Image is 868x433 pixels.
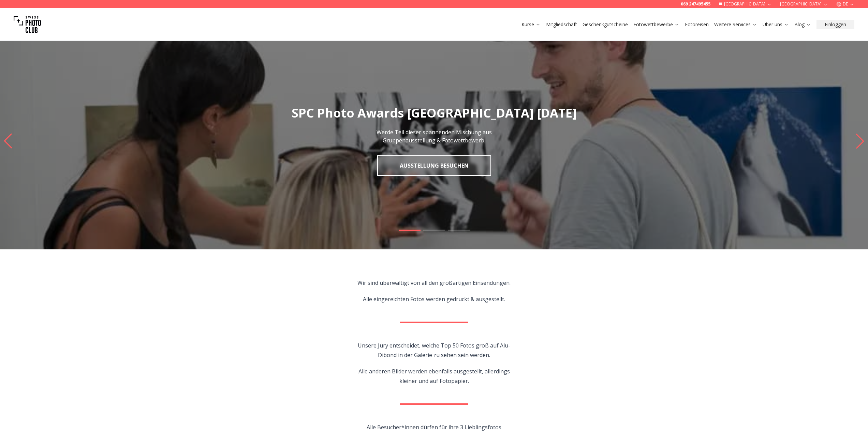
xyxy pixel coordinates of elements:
[760,20,792,29] button: Über uns
[685,21,709,28] a: Fotoreisen
[816,20,854,29] button: Einloggen
[633,21,679,28] a: Fotowettbewerbe
[682,20,711,29] button: Fotoreisen
[714,21,757,28] a: Weitere Services
[681,1,710,7] a: 069 247495455
[631,20,682,29] button: Fotowettbewerbe
[583,21,628,28] a: Geschenkgutscheine
[794,21,811,28] a: Blog
[543,20,580,29] button: Mitgliedschaft
[356,367,512,386] p: Alle anderen Bilder werden ebenfalls ausgestellt, allerdings kleiner und auf Fotopapier.
[792,20,814,29] button: Blog
[521,21,541,28] a: Kurse
[377,155,491,176] a: Ausstellung besuchen
[14,11,41,38] img: Swiss photo club
[357,294,511,304] p: Alle eingereichten Fotos werden gedruckt & ausgestellt.
[519,20,543,29] button: Kurse
[580,20,631,29] button: Geschenkgutscheine
[711,20,760,29] button: Weitere Services
[546,21,577,28] a: Mitgliedschaft
[357,278,511,288] p: Wir sind überwältigt von all den großartigen Einsendungen.
[763,21,789,28] a: Über uns
[358,128,511,144] p: Werde Teil dieser spannenden Mischung aus Gruppenausstellung & Fotowettbewerb.
[356,341,512,360] p: Unsere Jury entscheidet, welche Top 50 Fotos groß auf Alu-Dibond in der Galerie zu sehen sein wer...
